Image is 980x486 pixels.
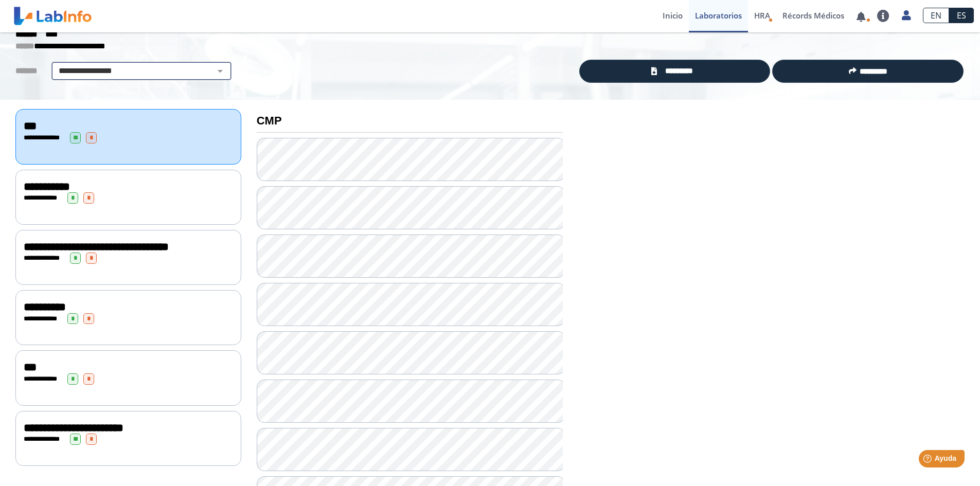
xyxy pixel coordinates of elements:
a: EN [923,8,949,23]
b: CMP [257,114,282,127]
span: HRA [754,10,770,21]
iframe: Help widget launcher [888,446,969,475]
a: ES [949,8,974,23]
